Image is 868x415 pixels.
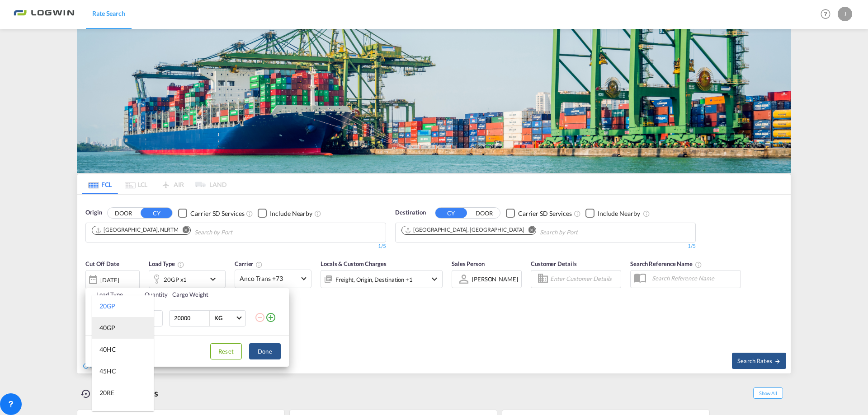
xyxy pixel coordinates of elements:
[99,367,116,376] div: 45HC
[99,388,114,397] div: 20RE
[99,345,116,354] div: 40HC
[99,323,115,332] div: 40GP
[99,302,115,311] div: 20GP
